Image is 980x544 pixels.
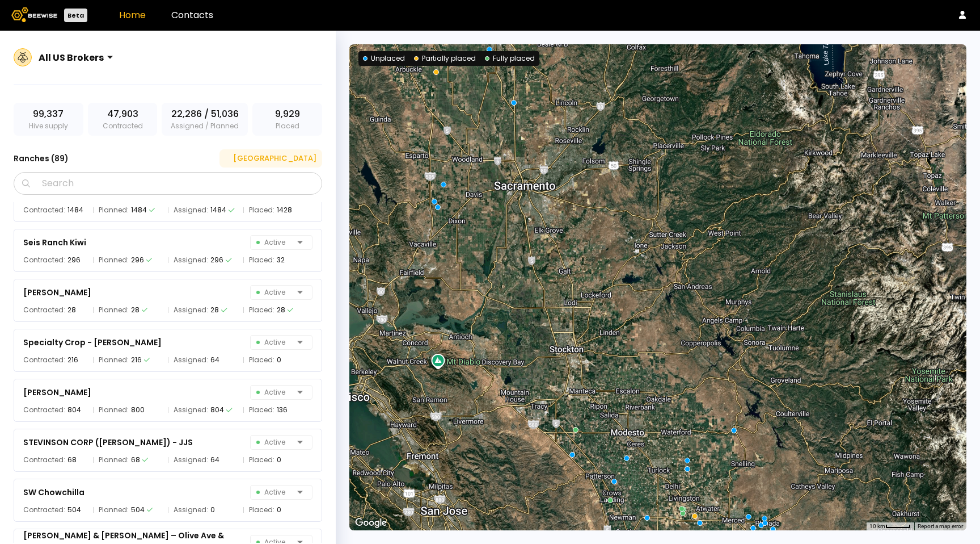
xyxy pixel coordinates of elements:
[33,107,64,121] span: 99,337
[249,404,274,416] span: Placed:
[23,336,162,349] div: Specialty Crop - [PERSON_NAME]
[414,53,476,64] div: Partially placed
[277,404,288,416] div: 136
[210,254,223,266] div: 296
[131,354,142,366] div: 216
[210,504,215,516] div: 0
[131,404,145,416] div: 800
[131,504,145,516] div: 504
[67,254,81,266] div: 296
[23,436,193,449] div: STEVINSON CORP ([PERSON_NAME]) - JJS
[131,454,140,466] div: 68
[256,336,293,349] span: Active
[131,204,147,216] div: 1484
[249,304,274,316] span: Placed:
[171,9,213,22] a: Contacts
[23,236,86,249] div: Seis Ranch Kiwi
[23,386,91,399] div: [PERSON_NAME]
[918,523,963,529] a: Report a map error
[23,286,91,299] div: [PERSON_NAME]
[249,254,274,266] span: Placed:
[256,286,293,299] span: Active
[14,150,69,166] h3: Ranches ( 89 )
[119,9,146,22] a: Home
[256,386,293,399] span: Active
[210,204,226,216] div: 1484
[99,204,129,216] span: Planned:
[174,454,208,466] span: Assigned:
[14,103,83,136] div: Hive supply
[219,149,322,168] button: [GEOGRAPHIC_DATA]
[23,454,65,466] span: Contracted:
[107,107,138,121] span: 47,903
[256,486,293,499] span: Active
[210,404,224,416] div: 804
[11,7,57,22] img: Beewise logo
[39,51,104,65] div: All US Brokers
[131,304,140,316] div: 28
[866,522,914,530] button: Map Scale: 10 km per 41 pixels
[252,103,322,136] div: Placed
[171,107,239,121] span: 22,286 / 51,036
[99,254,129,266] span: Planned:
[277,504,281,516] div: 0
[67,354,78,366] div: 216
[67,304,76,316] div: 28
[210,454,219,466] div: 64
[174,304,208,316] span: Assigned:
[249,454,274,466] span: Placed:
[256,236,293,249] span: Active
[210,304,219,316] div: 28
[210,354,219,366] div: 64
[99,304,129,316] span: Planned:
[23,204,65,216] span: Contracted:
[174,504,208,516] span: Assigned:
[23,486,85,499] div: SW Chowchilla
[249,504,274,516] span: Placed:
[67,204,83,216] div: 1484
[256,436,293,449] span: Active
[363,53,405,64] div: Unplaced
[174,404,208,416] span: Assigned:
[277,354,281,366] div: 0
[67,454,77,466] div: 68
[485,53,535,64] div: Fully placed
[277,304,285,316] div: 28
[99,354,129,366] span: Planned:
[869,523,885,529] span: 10 km
[67,404,81,416] div: 804
[23,304,65,316] span: Contracted:
[225,153,316,164] div: [GEOGRAPHIC_DATA]
[174,254,208,266] span: Assigned:
[277,454,281,466] div: 0
[88,103,158,136] div: Contracted
[174,204,208,216] span: Assigned:
[99,404,129,416] span: Planned:
[23,254,65,266] span: Contracted:
[249,354,274,366] span: Placed:
[67,504,81,516] div: 504
[131,254,144,266] div: 296
[23,354,65,366] span: Contracted:
[275,107,300,121] span: 9,929
[352,516,390,530] a: Open this area in Google Maps (opens a new window)
[99,504,129,516] span: Planned:
[352,516,390,530] img: Google
[99,454,129,466] span: Planned:
[23,404,65,416] span: Contracted:
[174,354,208,366] span: Assigned:
[23,504,65,516] span: Contracted:
[277,204,292,216] div: 1428
[64,9,87,22] div: Beta
[162,103,248,136] div: Assigned / Planned
[277,254,285,266] div: 32
[249,204,274,216] span: Placed:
